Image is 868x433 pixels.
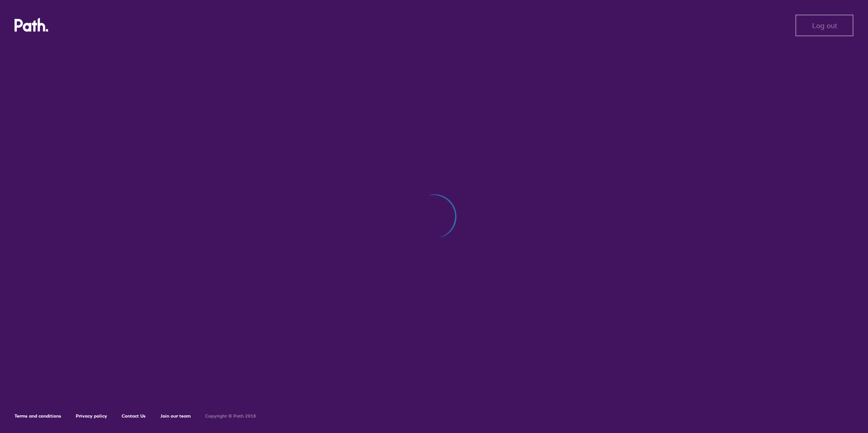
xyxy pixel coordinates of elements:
[795,15,853,36] button: Log out
[160,413,191,419] a: Join our team
[15,413,61,419] a: Terms and conditions
[812,21,837,30] span: Log out
[76,413,107,419] a: Privacy policy
[122,413,146,419] a: Contact Us
[205,413,256,419] h6: Copyright © Path 2018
